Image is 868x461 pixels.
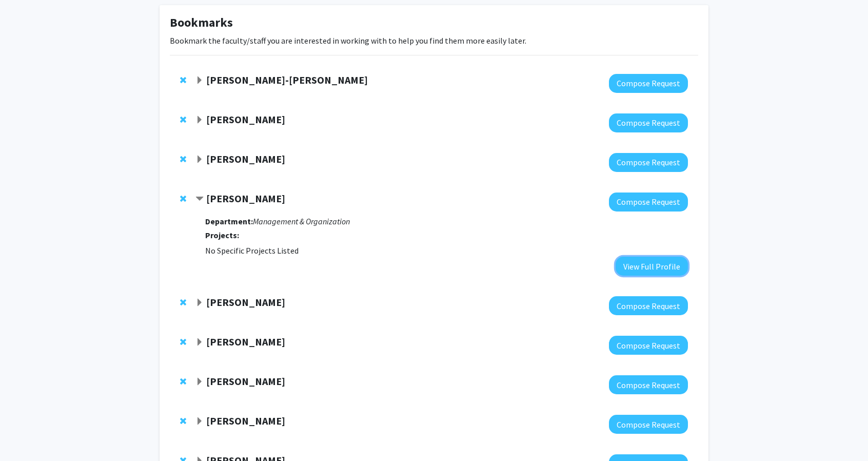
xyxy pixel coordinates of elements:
[180,116,186,124] span: Remove Goker Aydin from bookmarks
[609,193,688,212] button: Compose Request to Walaa Garoot
[609,113,688,132] button: Compose Request to Goker Aydin
[170,34,698,47] p: Bookmark the faculty/staff you are interested in working with to help you find them more easily l...
[609,415,688,434] button: Compose Request to Sonjala Williams
[180,298,186,306] span: Remove Ahmad Ajakh from bookmarks
[609,375,688,394] button: Compose Request to Haiyang Yang
[195,378,204,386] span: Expand Haiyang Yang Bookmark
[609,74,688,93] button: Compose Request to Jim Kyung-Soo Liew
[195,156,204,164] span: Expand Rob Mislavsky Bookmark
[206,375,285,388] strong: [PERSON_NAME]
[195,417,204,426] span: Expand Sonjala Williams Bookmark
[180,417,186,425] span: Remove Sonjala Williams from bookmarks
[205,245,299,256] span: No Specific Projects Listed
[195,195,204,203] span: Contract Walaa Garoot Bookmark
[206,192,285,205] strong: [PERSON_NAME]
[205,216,253,226] strong: Department:
[253,216,350,226] i: Management & Organization
[195,76,204,85] span: Expand Jim Kyung-Soo Liew Bookmark
[205,230,239,240] strong: Projects:
[180,377,186,386] span: Remove Haiyang Yang from bookmarks
[609,336,688,355] button: Compose Request to Yinan Su
[206,414,285,427] strong: [PERSON_NAME]
[180,76,186,84] span: Remove Jim Kyung-Soo Liew from bookmarks
[180,155,186,163] span: Remove Rob Mislavsky from bookmarks
[195,338,204,347] span: Expand Yinan Su Bookmark
[195,299,204,307] span: Expand Ahmad Ajakh Bookmark
[8,415,44,453] iframe: Chat
[609,296,688,315] button: Compose Request to Ahmad Ajakh
[206,113,285,126] strong: [PERSON_NAME]
[180,195,186,203] span: Remove Walaa Garoot from bookmarks
[170,15,698,30] h1: Bookmarks
[206,73,368,86] strong: [PERSON_NAME]-[PERSON_NAME]
[206,296,285,309] strong: [PERSON_NAME]
[616,257,688,276] button: View Full Profile
[609,153,688,172] button: Compose Request to Rob Mislavsky
[180,338,186,346] span: Remove Yinan Su from bookmarks
[206,152,285,165] strong: [PERSON_NAME]
[206,335,285,348] strong: [PERSON_NAME]
[195,116,204,124] span: Expand Goker Aydin Bookmark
